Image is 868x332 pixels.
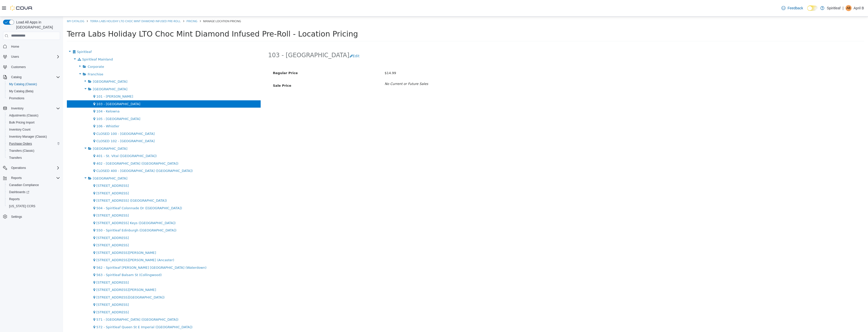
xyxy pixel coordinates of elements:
[5,182,62,189] button: Canadian Compliance
[9,149,34,153] span: Transfers (Classic)
[9,142,32,146] span: Purchase Orders
[4,3,21,6] a: My Catalog
[123,3,134,6] a: Pricing
[7,141,60,147] span: Purchase Orders
[33,234,93,238] span: [STREET_ADDRESS][PERSON_NAME]
[33,182,104,186] span: [STREET_ADDRESS] ([GEOGRAPHIC_DATA])
[1,43,62,50] button: Home
[7,112,60,118] span: Adjustments (Classic)
[1,213,62,220] button: Settings
[7,81,39,87] a: My Catalog (Classic)
[11,166,26,170] span: Operations
[205,35,286,43] h2: 103 - [GEOGRAPHIC_DATA]
[286,35,299,44] button: Edit
[5,95,62,102] button: Promotions
[33,204,113,208] span: [STREET_ADDRESS] Keys ([GEOGRAPHIC_DATA])
[33,286,66,290] span: [STREET_ADDRESS]
[7,203,60,209] span: Washington CCRS
[1,63,62,71] button: Customers
[11,215,22,219] span: Settings
[9,105,60,111] span: Inventory
[827,5,840,11] p: Spiritleaf
[33,190,119,193] span: 504 - Spiritleaf Colonnade Dr ([GEOGRAPHIC_DATA])
[7,119,60,126] span: Bulk Pricing Import
[5,81,62,88] button: My Catalog (Classic)
[33,115,92,119] span: CLOSED 100 - [GEOGRAPHIC_DATA]
[847,5,851,11] span: AB
[33,123,92,126] span: CLOSED 102 - [GEOGRAPHIC_DATA]
[9,204,35,208] span: [US_STATE] CCRS
[9,175,60,181] span: Reports
[7,148,60,154] span: Transfers (Classic)
[1,105,62,112] button: Inventory
[24,56,40,59] span: Franchise
[321,54,333,58] span: $14.99
[7,81,60,87] span: My Catalog (Classic)
[33,279,102,283] span: [STREET_ADDRESS][GEOGRAPHIC_DATA])
[140,3,178,6] span: Manage Location Pricing
[30,160,64,164] span: [GEOGRAPHIC_DATA]
[9,120,35,125] span: Bulk Pricing Import
[5,133,62,140] button: Inventory Manager (Classic)
[7,95,60,101] span: Promotions
[30,130,64,134] span: [GEOGRAPHIC_DATA]
[30,71,64,74] span: [GEOGRAPHIC_DATA]
[210,67,228,71] span: Sale Price
[9,190,29,194] span: Dashboards
[7,148,36,154] a: Transfers (Classic)
[9,54,60,60] span: Users
[7,127,60,133] span: Inventory Count
[843,5,844,11] p: |
[1,174,62,182] button: Reports
[33,100,77,104] span: 105 - [GEOGRAPHIC_DATA]
[5,112,62,119] button: Adjustments (Classic)
[7,141,34,147] a: Purchase Orders
[9,165,60,171] span: Operations
[9,165,28,171] button: Operations
[9,183,39,187] span: Canadian Compliance
[5,140,62,147] button: Purchase Orders
[854,5,864,11] p: April B
[11,106,23,110] span: Inventory
[5,203,62,210] button: [US_STATE] CCRS
[9,213,60,220] span: Settings
[30,63,64,67] span: [GEOGRAPHIC_DATA]
[5,189,62,196] a: Dashboards
[7,88,60,94] span: My Catalog (Beta)
[7,95,26,101] a: Promotions
[33,294,66,297] span: [STREET_ADDRESS]
[33,271,93,275] span: [STREET_ADDRESS][PERSON_NAME]
[14,33,29,37] span: Spiritleaf
[9,64,60,70] span: Customers
[33,256,99,260] span: 563 - Spiritleaf Balsam St (Collingwood)
[27,3,118,6] a: Terra Labs Holiday LTO Choc Mint Diamond Infused Pre-Roll
[210,54,235,58] span: Regular Price
[9,44,21,50] a: Home
[33,85,77,89] span: 103 - [GEOGRAPHIC_DATA]
[788,6,803,11] span: Feedback
[33,242,111,245] span: [STREET_ADDRESS][PERSON_NAME] (Ancaster)
[33,227,66,230] span: [STREET_ADDRESS]
[7,127,33,133] a: Inventory Count
[11,65,26,69] span: Customers
[1,53,62,60] button: Users
[7,155,60,161] span: Transfers
[7,189,31,195] a: Dashboards
[321,65,365,69] i: No Current or Future Sales
[9,82,37,86] span: My Catalog (Classic)
[1,74,62,81] button: Catalog
[7,189,60,195] span: Dashboards
[9,175,24,181] button: Reports
[3,41,60,233] nav: Complex example
[807,6,818,11] input: Dark Mode
[7,155,24,161] a: Transfers
[7,134,60,140] span: Inventory Manager (Classic)
[9,105,25,111] button: Inventory
[5,119,62,126] button: Bulk Pricing Import
[9,214,24,220] a: Settings
[9,89,34,93] span: My Catalog (Beta)
[33,264,66,268] span: [STREET_ADDRESS]
[5,154,62,161] button: Transfers
[9,135,47,139] span: Inventory Manager (Classic)
[33,78,70,82] span: 101 - [PERSON_NAME]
